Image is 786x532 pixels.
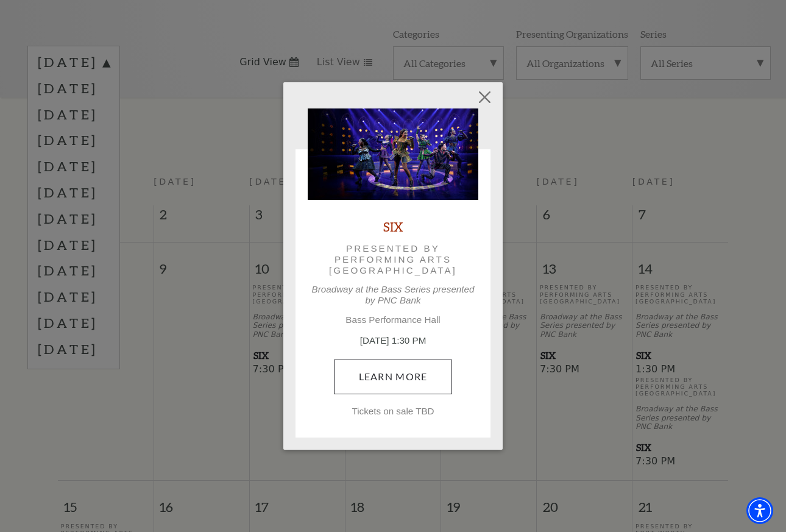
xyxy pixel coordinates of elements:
img: SIX [308,108,478,200]
p: Presented by Performing Arts [GEOGRAPHIC_DATA] [325,243,461,277]
p: Bass Performance Hall [308,314,478,325]
a: February 14, 1:30 PM Learn More Tickets on sale TBD [334,360,453,394]
p: Broadway at the Bass Series presented by PNC Bank [308,284,478,306]
button: Close [473,86,497,109]
a: SIX [383,218,403,235]
p: [DATE] 1:30 PM [308,334,478,348]
p: Tickets on sale TBD [308,406,478,417]
div: Accessibility Menu [746,497,773,524]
